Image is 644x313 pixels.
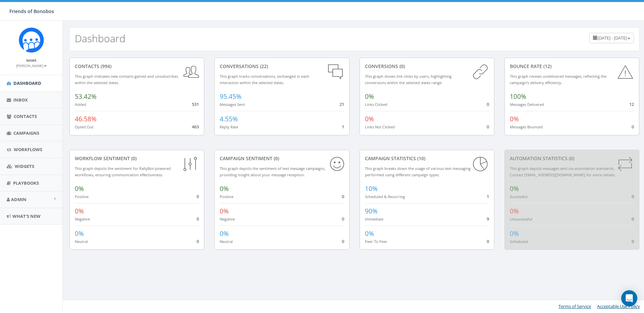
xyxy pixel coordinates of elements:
[13,180,39,186] span: Playbooks
[13,97,28,103] span: Inbox
[16,63,47,68] small: [PERSON_NAME]
[416,155,425,162] span: (10)
[75,74,178,85] small: This graph indicates new contacts gained and unsubscribes within the selected dates.
[75,33,125,44] h2: Dashboard
[365,155,489,162] div: Campaign Statistics
[220,74,309,85] small: This graph tracks conversations, exchanged in each interaction within the selected dates.
[220,115,238,123] span: 4.55%
[130,155,137,162] span: (0)
[510,115,519,123] span: 0%
[220,194,233,199] small: Positive
[99,63,111,69] span: (994)
[365,239,387,244] small: Peer To Peer
[220,92,241,101] span: 95.45%
[220,102,245,107] small: Messages Sent
[75,229,84,238] span: 0%
[510,102,544,107] small: Messages Delivered
[192,101,199,107] span: 531
[510,166,615,177] small: This graph depicts messages sent via automation standards. Contact [EMAIL_ADDRESS][DOMAIN_NAME] f...
[365,63,489,70] div: conversions
[365,115,374,123] span: 0%
[558,303,591,309] a: Terms of Service
[75,102,86,107] small: Added
[75,216,90,222] small: Negative
[13,80,41,86] span: Dashboard
[14,146,42,152] span: Workflows
[510,194,528,199] small: Successful
[192,124,199,130] span: 463
[220,63,344,70] div: conversations
[220,155,344,162] div: Campaign Sentiment
[597,35,627,41] span: [DATE] - [DATE]
[342,124,344,130] span: 1
[510,92,526,101] span: 100%
[632,216,634,222] span: 0
[629,101,634,107] span: 12
[510,207,519,215] span: 0%
[510,155,634,162] div: Automation Statistics
[510,216,532,222] small: Unsuccessful
[510,184,519,193] span: 0%
[14,113,37,119] span: Contacts
[220,216,235,222] small: Negative
[487,216,489,222] span: 9
[220,124,238,129] small: Reply Rate
[510,229,519,238] span: 0%
[19,27,44,53] img: Rally_Corp_Icon.png
[9,8,54,14] span: Friends of Bonobos
[197,193,199,199] span: 0
[75,194,89,199] small: Positive
[75,184,84,193] span: 0%
[220,184,229,193] span: 0%
[542,63,551,69] span: (12)
[365,166,471,177] small: This graph breaks down the usage of various text messaging performed using different campaign types.
[75,166,171,177] small: This graph depicts the sentiment for RallyBot-powered workflows, ensuring communication effective...
[365,124,395,129] small: Links Not Clicked
[220,207,229,215] span: 0%
[632,124,634,130] span: 0
[12,213,41,219] span: What's New
[220,166,325,177] small: This graph depicts the sentiment of text message campaigns, providing insight about your message ...
[15,163,34,169] span: Widgets
[75,63,199,70] div: contacts
[13,130,39,136] span: Campaigns
[75,92,97,101] span: 53.42%
[632,238,634,244] span: 0
[487,238,489,244] span: 0
[398,63,405,69] span: (0)
[342,193,344,199] span: 0
[510,74,606,85] small: This graph reveals undelivered messages, reflecting the campaign's delivery efficiency.
[197,238,199,244] span: 0
[220,239,233,244] small: Neutral
[365,207,378,215] span: 90%
[75,239,88,244] small: Neutral
[487,101,489,107] span: 0
[568,155,574,162] span: (0)
[365,74,451,85] small: This graph shows link clicks by users, highlighting conversions within the selected dates range.
[342,216,344,222] span: 0
[220,229,229,238] span: 0%
[365,102,387,107] small: Links Clicked
[75,124,94,129] small: Opted Out
[342,238,344,244] span: 0
[365,92,374,101] span: 0%
[365,184,378,193] span: 10%
[632,193,634,199] span: 0
[510,63,634,70] div: Bounce Rate
[259,63,268,69] span: (22)
[16,62,47,68] a: [PERSON_NAME]
[272,155,279,162] span: (0)
[510,124,543,129] small: Messages Bounced
[197,216,199,222] span: 0
[487,193,489,199] span: 1
[339,101,344,107] span: 21
[510,239,528,244] small: Scheduled
[365,216,383,222] small: Immediate
[621,290,637,306] div: Open Intercom Messenger
[487,124,489,130] span: 0
[11,196,26,202] span: Admin
[75,207,84,215] span: 0%
[75,155,199,162] div: Workflow Sentiment
[597,303,640,309] a: Acceptable Use Policy
[26,58,37,63] small: Name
